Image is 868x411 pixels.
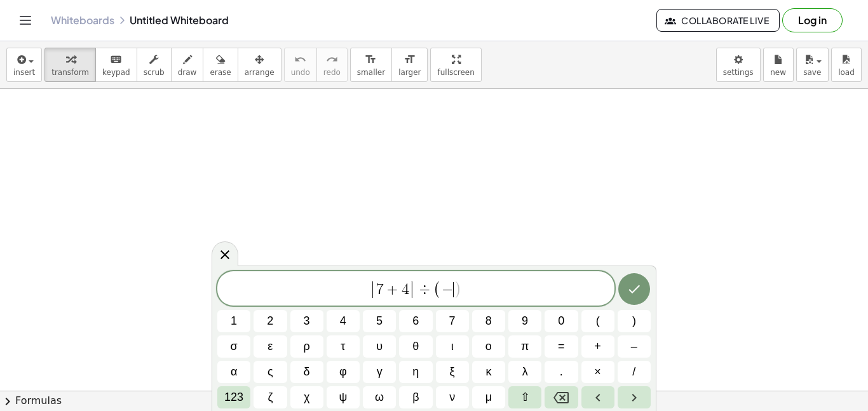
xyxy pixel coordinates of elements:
[376,282,384,297] span: 7
[399,386,432,408] button: β
[618,361,651,383] button: Fraction
[723,68,754,77] span: settings
[291,68,310,77] span: undo
[545,310,578,332] button: 0
[442,282,454,297] span: −
[350,48,392,82] button: format_sizesmaller
[409,280,416,299] span: |
[782,8,843,32] button: Log in
[268,363,273,381] span: ς
[416,282,434,297] span: ÷
[217,361,250,383] button: α
[363,361,396,383] button: γ
[217,335,250,358] button: σ
[326,52,338,67] i: redo
[290,310,323,332] button: 3
[210,68,231,77] span: erase
[449,313,456,330] span: 7
[102,68,130,77] span: keypad
[284,48,317,82] button: undoundo
[831,48,862,82] button: load
[451,338,454,355] span: ι
[436,310,469,332] button: 7
[254,335,287,358] button: ε
[437,68,474,77] span: fullscreen
[716,48,761,82] button: settings
[44,48,96,82] button: transform
[403,52,416,67] i: format_size
[254,361,287,383] button: ς
[341,338,345,355] span: τ
[596,313,600,330] span: (
[384,282,402,297] span: +
[267,313,273,330] span: 2
[560,363,563,381] span: .
[436,335,469,358] button: ι
[304,389,309,406] span: χ
[304,363,310,381] span: δ
[545,361,578,383] button: .
[618,386,651,408] button: Right arrow
[763,48,794,82] button: new
[339,389,347,406] span: ψ
[631,338,637,355] span: –
[144,68,165,77] span: scrub
[522,313,528,330] span: 9
[594,338,601,355] span: +
[667,15,769,26] span: Collaborate Live
[217,310,250,332] button: 1
[13,68,35,77] span: insert
[796,48,829,82] button: save
[433,280,442,299] span: (
[304,313,310,330] span: 3
[339,363,347,381] span: φ
[485,338,492,355] span: ο
[363,386,396,408] button: ω
[399,361,432,383] button: η
[316,48,348,82] button: redoredo
[581,361,614,383] button: Times
[290,335,323,358] button: ρ
[521,338,529,355] span: π
[363,335,396,358] button: υ
[254,310,287,332] button: 2
[398,68,421,77] span: larger
[618,310,651,332] button: )
[558,313,564,330] span: 0
[217,386,250,408] button: Default keyboard
[245,68,275,77] span: arrange
[6,48,42,82] button: insert
[412,389,419,406] span: β
[485,363,491,381] span: κ
[254,386,287,408] button: ζ
[472,361,505,383] button: κ
[508,361,541,383] button: λ
[178,68,197,77] span: draw
[656,9,780,32] button: Collaborate Live
[290,361,323,383] button: δ
[803,68,821,77] span: save
[632,363,635,381] span: /
[520,389,530,406] span: ⇧
[376,313,383,330] span: 5
[450,363,455,381] span: ξ
[838,68,855,77] span: load
[436,361,469,383] button: ξ
[412,313,419,330] span: 6
[472,335,505,358] button: ο
[327,386,360,408] button: ψ
[171,48,204,82] button: draw
[357,68,385,77] span: smaller
[110,52,122,67] i: keyboard
[377,363,383,381] span: γ
[95,48,137,82] button: keyboardkeypad
[412,363,419,381] span: η
[581,310,614,332] button: (
[231,313,237,330] span: 1
[545,386,578,408] button: Backspace
[632,313,636,330] span: )
[436,386,469,408] button: ν
[454,280,462,299] span: )
[485,389,492,406] span: μ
